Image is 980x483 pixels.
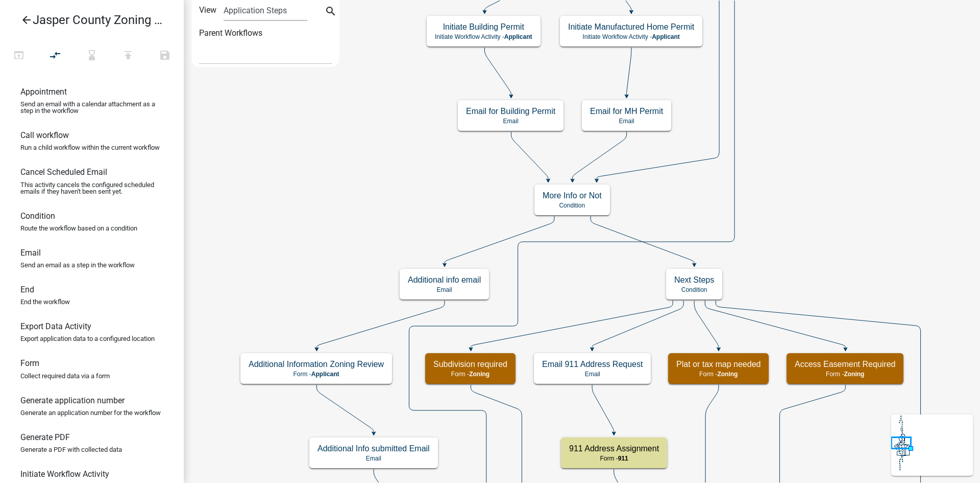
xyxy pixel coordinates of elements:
[20,130,69,140] h6: Call workflow
[20,469,109,479] h6: Initiate Workflow Activity
[20,285,34,294] h6: End
[20,358,39,368] h6: Form
[311,371,339,378] span: Applicant
[466,106,555,116] h5: Email for Building Permit
[20,167,107,177] h6: Cancel Scheduled Email
[717,371,738,378] span: Zoning
[20,144,160,151] p: Run a child workflow within the current workflow
[543,202,602,209] p: Condition
[676,359,761,369] h5: Plat or tax map needed
[20,248,41,258] h6: Email
[568,22,694,32] h5: Initiate Manufactured Home Permit
[542,359,643,369] h5: Email 911 Address Request
[1,45,183,70] div: Workflow actions
[844,371,864,378] span: Zoning
[323,4,339,20] button: search
[590,106,663,116] h5: Email for MH Permit
[433,359,507,369] h5: Subdivision required
[20,181,163,195] p: This activity cancels the configured scheduled emails if they haven't been sent yet.
[20,101,163,114] p: Send an email with a calendar attachment as a step in the workflow
[435,22,532,32] h5: Initiate Building Permit
[590,118,663,125] p: Email
[652,33,680,40] span: Applicant
[569,455,659,462] p: Form -
[325,5,337,19] i: search
[249,359,384,369] h5: Additional Information Zoning Review
[317,455,430,462] p: Email
[122,49,134,63] i: publish
[20,225,137,232] p: Route the workflow based on a condition
[674,275,714,285] h5: Next Steps
[110,45,146,67] button: Publish
[13,49,25,63] i: open_in_browser
[795,371,895,378] p: Form -
[408,275,481,285] h5: Additional info email
[73,45,110,67] button: Validating Workflow
[20,409,161,416] p: Generate an application number for the workflow
[676,371,761,378] p: Form -
[50,49,62,63] i: compare_arrows
[20,432,70,442] h6: Generate PDF
[543,191,602,200] h5: More Info or Not
[159,49,171,63] i: save
[542,371,643,378] p: Email
[795,359,895,369] h5: Access Easement Required
[504,33,532,40] span: Applicant
[20,87,67,97] h6: Appointment
[433,371,507,378] p: Form -
[20,298,70,305] p: End the workflow
[20,396,125,405] h6: Generate application number
[317,444,430,453] h5: Additional Info submitted Email
[20,14,33,28] i: arrow_back
[20,262,135,268] p: Send an email as a step in the workflow
[37,45,73,67] button: Auto Layout
[146,45,183,67] button: Save
[568,33,694,40] p: Initiate Workflow Activity -
[569,444,659,453] h5: 911 Address Assignment
[1,45,37,67] button: Test Workflow
[20,373,110,379] p: Collect required data via a form
[466,118,555,125] p: Email
[20,321,91,331] h6: Export Data Activity
[8,8,167,32] a: Jasper County Zoning Permit
[249,371,384,378] p: Form -
[674,286,714,293] p: Condition
[618,455,628,462] span: 911
[20,211,55,221] h6: Condition
[469,371,489,378] span: Zoning
[435,33,532,40] p: Initiate Workflow Activity -
[20,335,155,342] p: Export application data to a configured location
[199,23,262,43] label: Parent Workflows
[86,49,98,63] i: hourglass_bottom
[20,446,122,453] p: Generate a PDF with collected data
[408,286,481,293] p: Email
